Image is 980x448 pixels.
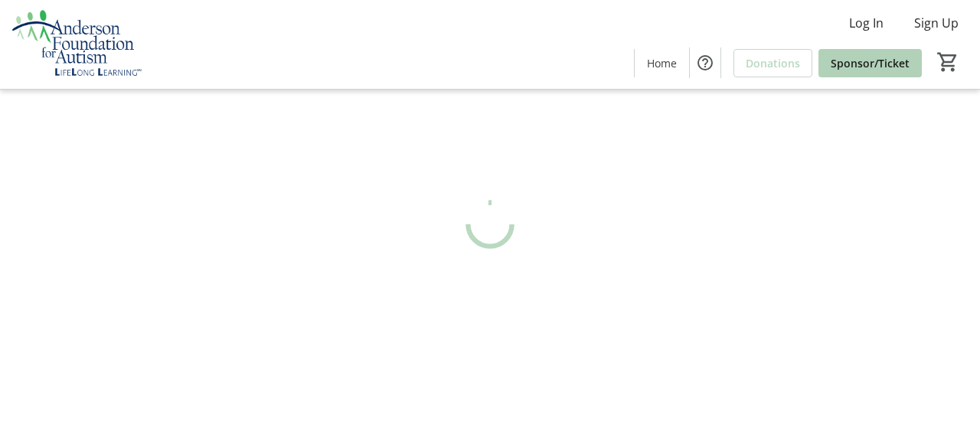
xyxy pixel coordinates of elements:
[9,6,145,83] img: Anderson Foundation for Autism 's Logo
[902,11,971,35] button: Sign Up
[849,14,884,32] span: Log In
[914,14,959,32] span: Sign Up
[647,55,677,71] span: Home
[837,11,896,35] button: Log In
[934,48,962,76] button: Cart
[818,49,922,77] a: Sponsor/Ticket
[733,49,812,77] a: Donations
[746,55,800,71] span: Donations
[831,55,910,71] span: Sponsor/Ticket
[635,49,689,77] a: Home
[690,47,720,78] button: Help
